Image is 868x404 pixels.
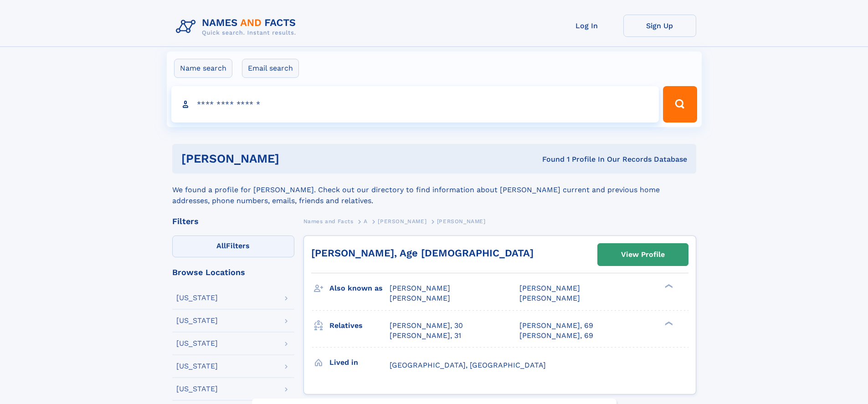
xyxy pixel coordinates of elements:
[364,218,368,225] span: A
[663,320,673,326] div: ❯
[598,244,688,266] a: View Profile
[623,15,696,37] a: Sign Up
[172,174,696,206] div: We found a profile for [PERSON_NAME]. Check out our directory to find information about [PERSON_N...
[364,215,368,227] a: A
[519,294,580,302] span: [PERSON_NAME]
[181,153,411,164] h1: [PERSON_NAME]
[303,215,354,227] a: Names and Facts
[519,284,580,292] span: [PERSON_NAME]
[519,331,593,341] a: [PERSON_NAME], 69
[172,268,294,276] div: Browse Locations
[378,218,426,225] span: [PERSON_NAME]
[172,15,303,39] img: Logo Names and Facts
[242,59,299,78] label: Email search
[411,154,687,164] div: Found 1 Profile In Our Records Database
[171,86,659,123] input: search input
[390,331,461,341] a: [PERSON_NAME], 31
[390,321,463,331] a: [PERSON_NAME], 30
[176,294,218,302] div: [US_STATE]
[329,355,390,370] h3: Lived in
[176,363,218,370] div: [US_STATE]
[390,361,546,369] span: [GEOGRAPHIC_DATA], [GEOGRAPHIC_DATA]
[550,15,623,37] a: Log In
[329,318,390,333] h3: Relatives
[663,283,673,289] div: ❯
[663,86,697,123] button: Search Button
[172,217,294,225] div: Filters
[311,247,534,259] a: [PERSON_NAME], Age [DEMOGRAPHIC_DATA]
[176,317,218,324] div: [US_STATE]
[329,281,390,296] h3: Also known as
[390,294,450,302] span: [PERSON_NAME]
[437,218,486,225] span: [PERSON_NAME]
[390,284,450,292] span: [PERSON_NAME]
[176,385,218,393] div: [US_STATE]
[174,59,232,78] label: Name search
[216,241,226,250] span: All
[621,244,665,265] div: View Profile
[378,215,426,227] a: [PERSON_NAME]
[176,340,218,347] div: [US_STATE]
[519,321,593,331] a: [PERSON_NAME], 69
[172,235,294,257] label: Filters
